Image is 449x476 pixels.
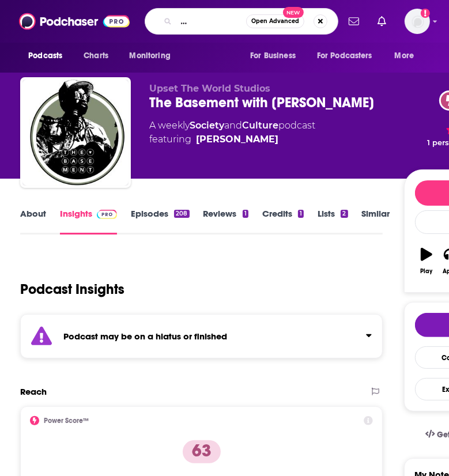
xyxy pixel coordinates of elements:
a: Reviews1 [203,208,248,235]
input: Search podcasts, credits, & more... [176,12,246,31]
h2: Power Score™ [44,417,89,425]
div: 1 [298,210,304,218]
div: Search podcasts, credits, & more... [145,8,338,35]
a: InsightsPodchaser Pro [60,208,117,235]
div: 1 [243,210,248,218]
span: Podcasts [28,48,62,64]
img: Podchaser Pro [97,210,117,219]
strong: Podcast may be on a hiatus or finished [63,331,227,342]
button: Open AdvancedNew [246,14,304,28]
a: Lists2 [318,208,348,235]
section: Click to expand status details [20,314,383,358]
button: open menu [387,45,429,67]
button: open menu [310,45,389,67]
span: Charts [84,48,108,64]
img: The Basement with Tim Ross [22,80,129,186]
span: For Business [250,48,296,64]
a: Show notifications dropdown [373,12,391,31]
span: Upset The World Studios [149,83,270,94]
span: Logged in as shcarlos [405,9,430,34]
div: A weekly podcast [149,119,315,146]
p: 63 [183,440,221,463]
h1: Podcast Insights [20,281,124,298]
a: Society [190,120,224,131]
span: Open Advanced [251,18,299,24]
span: featuring [149,133,315,146]
div: 208 [174,210,189,218]
button: Show profile menu [405,9,430,34]
a: Charts [76,45,115,67]
a: Similar [362,208,390,235]
a: Credits1 [262,208,304,235]
div: Play [421,268,433,275]
button: open menu [121,45,185,67]
svg: Add a profile image [421,9,430,18]
span: More [395,48,414,64]
div: 2 [341,210,348,218]
button: Play [415,240,439,282]
a: Show notifications dropdown [344,12,364,31]
span: New [283,7,304,18]
span: Monitoring [129,48,170,64]
a: About [20,208,46,235]
a: Culture [242,120,278,131]
span: and [224,120,242,131]
span: For Podcasters [317,48,372,64]
button: open menu [20,45,77,67]
button: open menu [242,45,310,67]
img: User Profile [405,9,430,34]
h2: Reach [20,386,47,397]
a: Episodes208 [131,208,189,235]
img: Podchaser - Follow, Share and Rate Podcasts [19,10,130,32]
a: [PERSON_NAME] [196,133,278,146]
